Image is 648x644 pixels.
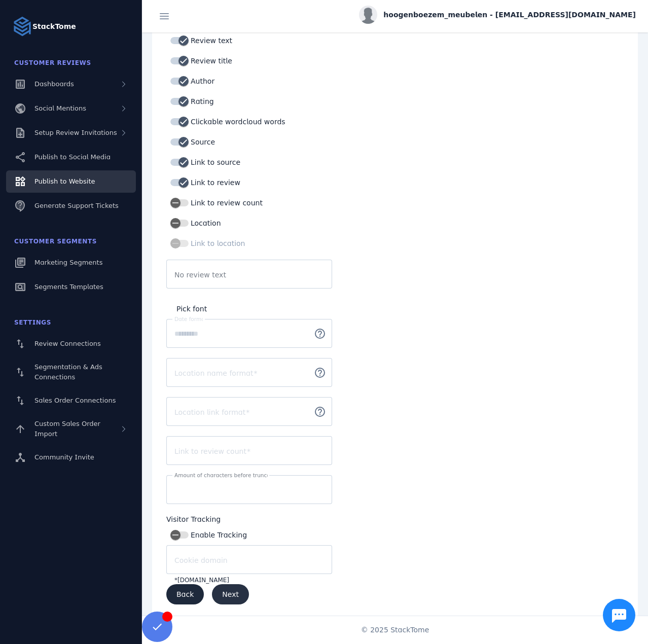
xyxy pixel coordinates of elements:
span: Review Connections [34,340,101,347]
label: Author [189,75,214,87]
a: Generate Support Tickets [6,195,136,217]
button: Pick font [166,299,217,319]
mat-label: No review text [174,271,226,279]
span: Custom Sales Order Import [34,420,100,438]
a: Community Invite [6,446,136,469]
label: Review text [189,34,232,47]
span: Customer Segments [14,238,97,245]
mat-label: Location link format [174,408,245,416]
span: Setup Review Invitations [34,129,117,136]
a: Publish to Website [6,170,136,193]
label: Review title [189,55,232,67]
span: Generate Support Tickets [34,202,119,209]
span: Social Mentions [34,104,86,112]
span: © 2025 StackTome [361,625,429,635]
span: Dashboards [34,80,74,88]
mat-icon: help_outline [308,406,332,418]
mat-icon: help_outline [308,367,332,379]
span: Pick font [176,305,207,312]
mat-label: Location name format [174,369,253,377]
a: Publish to Social Media [6,146,136,168]
span: Publish to Website [34,177,95,185]
label: Rating [189,95,214,108]
label: Location [189,217,221,229]
mat-hint: *[DOMAIN_NAME] [174,574,229,584]
span: Back [176,591,194,598]
label: Source [189,136,215,148]
img: profile.jpg [359,6,377,24]
button: Next [212,584,249,604]
mat-icon: help_outline [308,328,332,340]
label: Link to review count [189,197,263,209]
img: Logo image [12,16,32,37]
label: Clickable wordcloud words [189,116,285,128]
a: Marketing Segments [6,252,136,274]
mat-label: Visitor Tracking [166,515,221,523]
label: Enable Tracking [189,529,247,541]
span: Marketing Segments [34,259,102,266]
label: Link to source [189,156,240,168]
span: Next [222,591,239,598]
label: Link to location [189,237,245,249]
label: Link to review [189,176,240,189]
mat-label: Date format [174,316,207,322]
button: Back [166,584,204,604]
span: Sales Order Connections [34,397,116,404]
a: Review Connections [6,333,136,355]
span: Community Invite [34,453,94,461]
mat-label: Link to review count [174,447,246,455]
strong: StackTome [32,21,76,32]
mat-label: Amount of characters before truncation [174,472,280,478]
span: Settings [14,319,51,326]
span: Customer Reviews [14,59,91,66]
button: hoogenboezem_meubelen - [EMAIL_ADDRESS][DOMAIN_NAME] [359,6,636,24]
mat-label: Cookie domain [174,556,228,564]
span: Segmentation & Ads Connections [34,363,102,381]
span: hoogenboezem_meubelen - [EMAIL_ADDRESS][DOMAIN_NAME] [383,10,636,20]
span: Publish to Social Media [34,153,111,161]
a: Segments Templates [6,276,136,298]
span: Segments Templates [34,283,103,291]
a: Segmentation & Ads Connections [6,357,136,387]
a: Sales Order Connections [6,389,136,412]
